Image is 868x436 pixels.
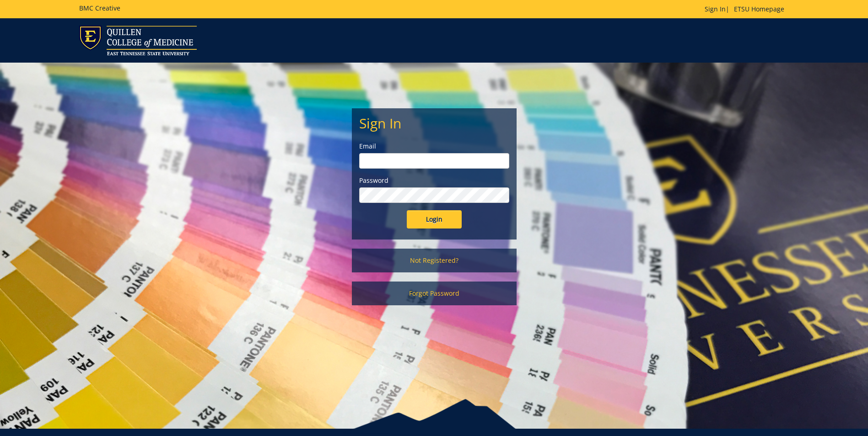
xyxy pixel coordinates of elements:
[79,26,197,55] img: ETSU logo
[705,5,726,13] a: Sign In
[79,5,120,11] h5: BMC Creative
[407,210,462,229] input: Login
[352,282,517,305] a: Forgot Password
[359,142,509,151] label: Email
[359,176,509,185] label: Password
[352,249,517,272] a: Not Registered?
[359,116,509,131] h2: Sign In
[705,5,789,14] p: |
[729,5,789,13] a: ETSU Homepage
